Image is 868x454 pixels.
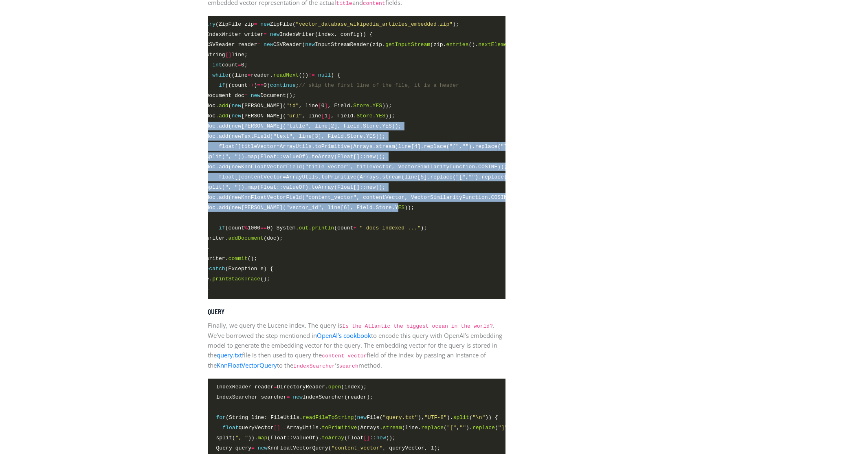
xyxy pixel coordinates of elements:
[206,234,283,242] span: writer. (doc);
[257,42,260,48] span: =
[318,133,321,139] span: ]
[478,164,497,170] span: COSINE
[341,205,344,211] span: [
[244,225,248,231] span: %
[251,93,261,99] span: new
[321,113,325,119] span: [
[238,62,241,68] span: =
[430,174,453,180] span: replace
[447,425,457,431] span: "["
[231,133,241,139] span: new
[206,173,533,181] span: contentVector ArrayUtils. (Arrays. (line 5 . ( , ). ( , ).
[219,194,229,201] span: add
[270,82,296,88] span: continue
[322,353,367,359] code: content_vector
[363,123,379,129] span: Store
[212,72,228,78] span: while
[219,133,229,139] span: add
[225,184,238,190] span: ", "
[206,91,296,100] span: Document doc Document();
[206,81,459,90] span: ((count ) 0) ;
[366,154,376,160] span: new
[462,143,469,150] span: ""
[229,256,248,262] span: commit
[219,113,229,119] span: add
[303,414,354,421] span: readFileToString
[206,101,392,110] span: doc. ( [PERSON_NAME]( , line 0 , Field. . ));
[206,112,395,120] span: doc. ( [PERSON_NAME]( , line 1 , Field. . ));
[360,225,420,231] span: " docs indexed ..."
[366,184,376,190] span: new
[478,42,514,48] span: nextElement
[475,143,497,150] span: replace
[264,42,273,48] span: new
[216,413,498,422] span: (String line: FileUtils. ( File( ), ). ( )) {
[231,205,241,211] span: new
[286,205,321,211] span: "vector_id"
[383,425,402,431] span: stream
[206,183,386,192] span: split( )). (Float::valueOf). (Float :: ));
[472,414,485,421] span: "\n"
[264,31,267,37] span: =
[231,194,241,201] span: new
[206,203,414,212] span: doc. ( [PERSON_NAME]( , line 6 , Field. . ));
[318,72,331,78] span: null
[294,363,335,369] code: IndexSearcher
[418,143,421,150] span: ]
[206,163,508,171] span: doc. ( KnnFloatVectorField( , titleVector, VectorSimilarityFunction. ));
[206,40,533,49] span: CSVReader reader CSVReader( InputStreamReader(zip. (zip. (). ())));
[212,62,222,68] span: int
[353,154,360,160] span: []
[248,184,257,190] span: map
[472,425,495,431] span: replace
[299,82,459,88] span: // skip the first line of the file, it is a header
[216,383,367,391] span: IndexReader reader DirectoryReader. (index);
[248,72,251,78] span: =
[244,93,248,99] span: =
[206,71,341,79] span: ((line reader. ()) ) {
[231,103,241,109] span: new
[347,205,350,211] span: ]
[260,225,267,231] span: ==
[217,361,277,369] a: KnnFloatVectorQuery
[216,444,441,452] span: Query query KnnFloatVectorQuery( , queryVector, 1);
[501,143,510,150] span: "]"
[206,152,386,161] span: split( )). (Float::valueOf). (Float :: ));
[312,225,334,231] span: println
[376,205,392,211] span: Store
[322,435,344,441] span: toArray
[206,224,427,232] span: (count 1000 0) System. . (count );
[356,113,372,119] span: Store
[206,142,527,151] span: titleVector ArrayUtils. (Arrays. (line 4 . ( , ). ( , ).
[296,21,453,27] span: "vector_database_wikipedia_articles_embedded.zip"
[206,21,216,27] span: try
[274,384,277,390] span: =
[312,154,334,160] span: toArray
[469,174,475,180] span: ""
[376,143,395,150] span: stream
[260,21,270,27] span: new
[248,82,254,88] span: ++
[385,42,430,48] span: getInputStream
[216,423,524,432] span: queryVector ArrayUtils. (Arrays. (line. ( , ). ( , ).
[206,275,270,283] span: e. ();
[327,123,331,129] span: [
[216,434,396,442] span: split( )). (Float::valueOf). (Float :: ));
[363,0,385,7] code: content
[206,30,373,39] span: IndexWriter writer IndexWriter(index, config)) {
[206,61,248,69] span: count 0;
[235,174,241,180] span: []
[206,51,248,59] span: String line;
[251,445,255,451] span: =
[343,323,493,329] code: Is the Atlantic the biggest ocean in the world?
[206,132,386,141] span: doc. ( TextField( , line 3 , Field. . ));
[219,143,235,150] span: float
[286,123,308,129] span: "title"
[305,194,356,201] span: "content_vector"
[339,363,358,369] code: search
[206,193,520,202] span: doc. ( KnnFloatVectorField( , contentVector, VectorSimilarityFunction. ));
[363,435,370,441] span: []
[219,103,229,109] span: add
[258,445,268,451] span: new
[332,445,383,451] span: "content_vector"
